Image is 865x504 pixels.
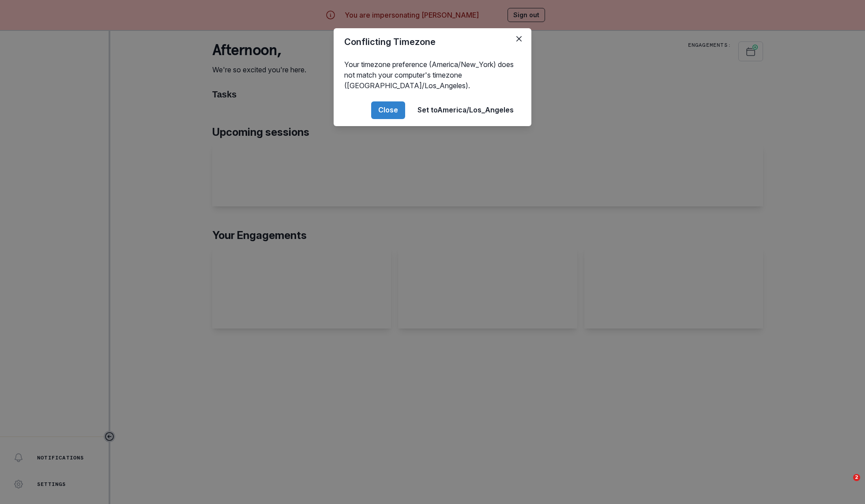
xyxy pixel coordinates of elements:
[371,101,405,119] button: Close
[512,32,526,46] button: Close
[334,28,531,56] header: Conflicting Timezone
[835,474,856,495] iframe: Intercom live chat
[853,474,860,481] span: 2
[410,101,521,119] button: Set toAmerica/Los_Angeles
[334,56,531,94] div: Your timezone preference (America/New_York) does not match your computer's timezone ([GEOGRAPHIC_...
